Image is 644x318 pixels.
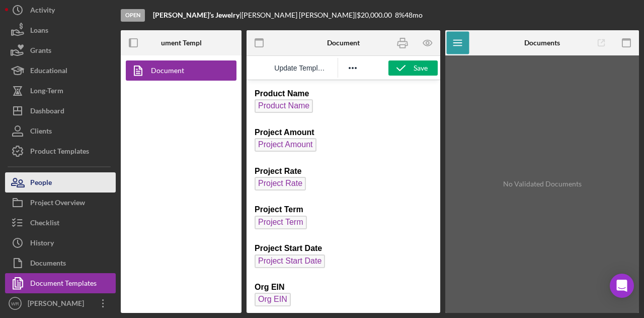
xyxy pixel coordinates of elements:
[610,274,634,298] div: Open Intercom Messenger
[5,233,116,253] button: History
[30,273,97,296] div: Document Templates
[30,233,54,256] div: History
[25,293,91,316] div: [PERSON_NAME]
[30,60,67,83] div: Educational
[5,60,116,81] button: Educational
[30,253,66,276] div: Documents
[405,11,423,19] div: 48 mo
[270,61,331,75] button: Reset the template to the current product template value
[148,39,214,47] b: Document Templates
[388,60,438,76] button: Save
[5,253,116,273] button: Documents
[5,172,116,193] button: People
[247,80,440,313] iframe: Rich Text Area
[30,121,52,144] div: Clients
[274,64,327,72] span: Update Template
[5,20,116,40] button: Loans
[5,101,116,121] button: Dashboard
[30,213,59,235] div: Checklist
[30,101,64,123] div: Dashboard
[153,11,239,19] b: [PERSON_NAME]’s Jewelry
[5,81,116,101] button: Long-Term
[30,172,52,195] div: People
[11,301,19,306] text: WR
[5,213,116,233] button: Checklist
[5,273,116,293] button: Document Templates
[5,141,116,161] button: Product Templates
[327,39,360,47] b: Document
[450,60,634,308] div: No Validated Documents
[357,11,395,19] div: $20,000.00
[395,11,405,19] div: 8 %
[242,11,357,19] div: [PERSON_NAME] [PERSON_NAME] |
[30,81,63,103] div: Long-Term
[30,193,85,215] div: Project Overview
[30,141,89,164] div: Product Templates
[5,293,116,313] button: WR[PERSON_NAME]
[153,11,242,19] div: |
[5,40,116,60] button: Grants
[344,61,361,75] button: Reveal or hide additional toolbar items
[524,39,560,47] b: Documents
[30,20,48,43] div: Loans
[5,193,116,213] button: Project Overview
[414,60,428,76] div: Save
[126,60,231,81] a: Document
[5,121,116,141] button: Clients
[121,9,145,22] div: Open
[30,40,51,63] div: Grants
